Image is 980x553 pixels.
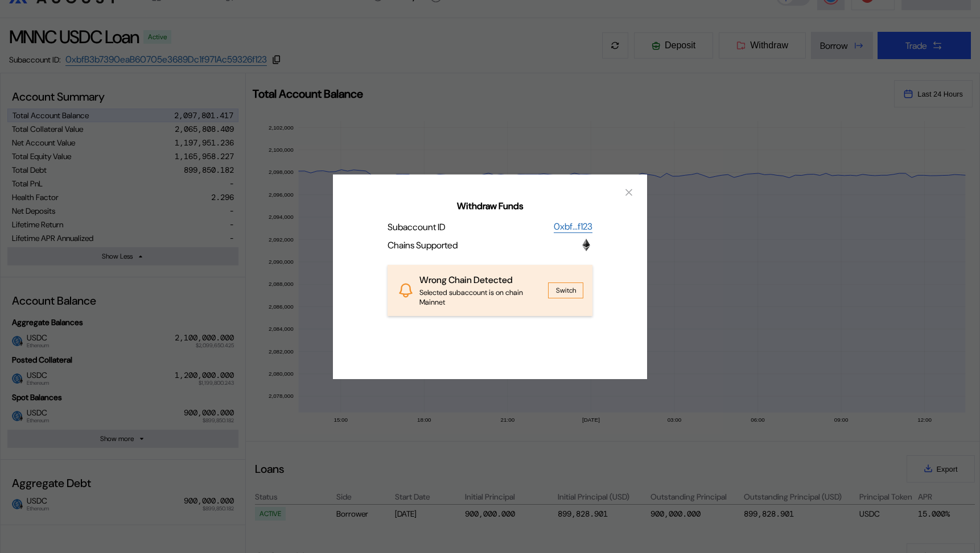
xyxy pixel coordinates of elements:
[419,274,548,286] div: Wrong Chain Detected
[620,184,638,202] button: close modal
[351,200,629,212] h2: Withdraw Funds
[554,221,592,232] code: 0xbf...f123
[419,288,548,307] div: Selected subaccount is on chain Mainnet
[388,221,446,233] div: Subaccount ID
[548,282,583,298] button: Switch
[388,239,458,251] div: Chains Supported
[554,221,592,233] a: 0xbf...f123
[580,239,592,251] img: Ethereum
